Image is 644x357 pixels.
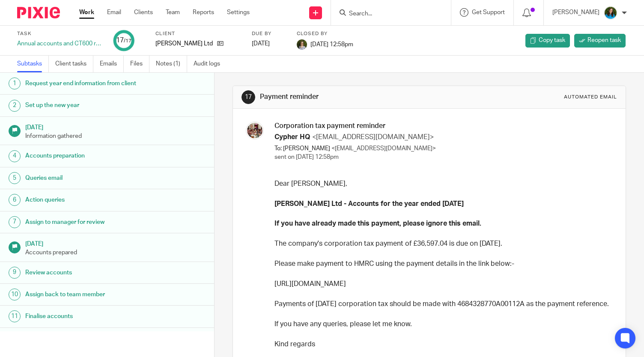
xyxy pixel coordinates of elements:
[274,319,611,329] p: If you have any queries, please let me know.
[25,99,146,112] h1: Set up the new year
[604,6,617,20] img: 19mgNEzy.jpeg
[539,36,565,45] span: Copy task
[274,134,310,140] span: Cypher HQ
[25,310,146,323] h1: Finalise accounts
[274,239,611,249] p: The company's corporation tax payment of £36,597.04 is due on [DATE].
[472,9,505,15] span: Get Support
[9,194,21,206] div: 6
[55,56,93,72] a: Client tasks
[134,8,153,17] a: Clients
[17,39,103,48] div: Annual accounts and CT600 return
[525,34,570,48] a: Copy task
[9,289,21,300] div: 10
[564,94,617,101] div: Automated email
[155,30,241,37] label: Client
[260,92,448,101] h1: Payment reminder
[274,154,339,160] span: sent on [DATE] 12:58pm
[17,56,49,72] a: Subtasks
[166,8,180,17] a: Team
[193,8,214,17] a: Reports
[331,146,436,152] span: <[EMAIL_ADDRESS][DOMAIN_NAME]>
[246,122,264,140] img: A9EA1D9F-5CC4-4D49-85F1-B1749FAF3577.jpeg
[25,248,206,257] p: Accounts prepared
[107,8,121,17] a: Email
[25,132,206,140] p: Information gathered
[156,56,187,72] a: Notes (1)
[25,238,206,248] h1: [DATE]
[25,193,146,206] h1: Action queries
[25,266,146,279] h1: Review accounts
[574,34,626,48] a: Reopen task
[312,134,434,140] span: <[EMAIL_ADDRESS][DOMAIN_NAME]>
[25,216,146,229] h1: Assign to manager for review
[274,259,611,269] p: Please make payment to HMRC using the payment details in the link below:-
[17,7,60,18] img: Pixie
[552,8,599,17] p: [PERSON_NAME]
[9,267,21,279] div: 9
[274,339,611,349] p: Kind regards
[9,77,21,89] div: 1
[297,30,353,37] label: Closed by
[17,30,103,37] label: Task
[155,39,213,48] p: [PERSON_NAME] Ltd
[9,310,21,322] div: 11
[227,8,250,17] a: Settings
[241,90,255,104] div: 17
[274,146,330,152] span: To: [PERSON_NAME]
[194,56,227,72] a: Audit logs
[310,41,353,47] span: [DATE] 12:58pm
[587,36,621,45] span: Reopen task
[25,172,146,184] h1: Queries email
[9,100,21,112] div: 2
[274,299,611,309] p: Payments of [DATE] corporation tax should be made with 4684328770A00112A as the payment reference.
[124,39,131,43] small: /17
[274,122,611,131] h3: Corporation tax payment reminder
[79,8,94,17] a: Work
[9,150,21,162] div: 4
[274,179,611,189] p: Dear [PERSON_NAME],
[116,36,131,45] div: 17
[25,149,146,162] h1: Accounts preparation
[274,220,481,227] strong: If you have already made this payment, please ignore this email.
[297,39,307,50] img: CYPHER%20NEW%20STAFF-213%20-%20Portrait.jpg
[100,56,124,72] a: Emails
[252,30,286,37] label: Due by
[9,172,21,184] div: 5
[274,280,346,287] a: [URL][DOMAIN_NAME]
[252,39,286,48] div: [DATE]
[130,56,149,72] a: Files
[25,121,206,132] h1: [DATE]
[348,10,425,18] input: Search
[25,288,146,301] h1: Assign back to team member
[274,200,464,207] strong: [PERSON_NAME] Ltd - Accounts for the year ended [DATE]
[9,216,21,228] div: 7
[25,77,146,90] h1: Request year end information from client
